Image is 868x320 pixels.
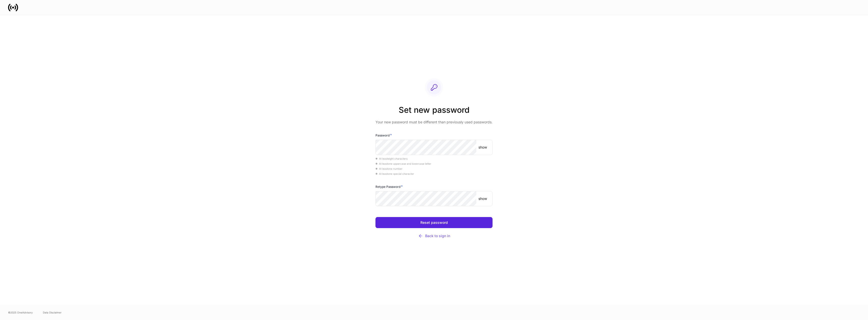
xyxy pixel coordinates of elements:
[375,133,392,138] h6: Password
[418,233,450,238] div: Back to sign in
[375,172,414,175] span: At least one special character
[375,157,408,160] span: At least eight characters
[375,217,493,228] button: Reset password
[375,104,493,120] h2: Set new password
[375,167,402,170] span: At least one number
[375,120,493,125] p: Your new password must be different than previously used passwords.
[375,162,431,165] span: At least one uppercase and lowercase letter
[8,310,33,314] span: © 2025 OneAdvisory
[420,221,448,224] div: Reset password
[375,230,493,242] button: Back to sign in
[375,184,403,189] h6: Retype Password
[43,310,62,314] a: Data Disclaimer
[478,145,487,150] p: show
[478,196,487,201] p: show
